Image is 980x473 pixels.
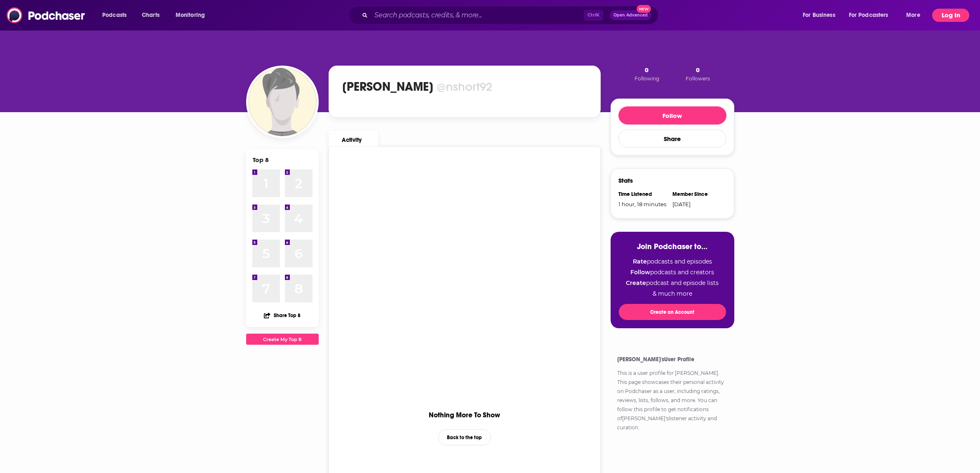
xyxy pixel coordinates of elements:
div: Top 8 [253,156,269,164]
button: Open AdvancedNew [610,10,651,20]
p: This is a user profile for . This page showcases their personal activity on Podchaser as a user, ... [617,369,728,432]
span: Podcasts [102,9,127,21]
button: Share [618,129,726,148]
strong: Follow [630,268,650,276]
span: For Business [803,9,835,21]
span: Followers [686,75,710,82]
button: open menu [900,9,931,22]
button: open menu [170,9,216,22]
img: Podchaser - Follow, Share and Rate Podcasts [7,7,86,23]
button: 0Following [632,66,662,82]
li: podcast and episode lists [619,279,726,287]
button: Back to the top [438,429,491,445]
input: Search podcasts, credits, & more... [371,9,584,22]
li: & much more [619,290,726,297]
h4: [PERSON_NAME]'s User Profile [617,356,728,363]
span: 0 [696,66,700,74]
div: Search podcasts, credits, & more... [356,6,666,25]
span: Following [635,75,659,82]
strong: Rate [633,258,647,265]
h1: [PERSON_NAME] [342,79,433,94]
span: New [637,5,651,13]
a: Activity [329,131,378,146]
button: Follow [618,106,726,125]
button: Share Top 8 [263,307,301,323]
li: podcasts and creators [619,268,726,276]
button: open menu [797,9,846,22]
li: podcasts and episodes [619,258,726,265]
a: [PERSON_NAME] [675,370,718,376]
span: Ctrl K [584,10,603,21]
span: More [906,9,920,21]
button: open menu [96,9,137,22]
span: Monitoring [176,9,205,21]
a: Charts [136,9,165,22]
button: open menu [844,9,900,22]
div: Member Since [672,191,721,198]
span: Open Advanced [613,13,648,17]
span: 1 hour, 18 minutes, 40 seconds [618,201,666,207]
span: For Podcasters [849,9,888,21]
div: Nothing More To Show [429,411,500,419]
span: Charts [142,9,160,21]
a: Create My Top 8 [246,334,319,345]
h3: Join Podchaser to... [619,242,726,251]
h3: Stats [618,176,633,184]
button: Log In [932,9,969,22]
div: [DATE] [672,201,721,207]
div: @nshort92 [437,80,492,94]
button: 0Followers [683,66,712,82]
div: Time Listened [618,191,667,198]
span: 0 [645,66,649,74]
strong: Create [626,279,646,287]
img: Natalie [248,68,317,136]
button: Create an Account [619,304,726,320]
